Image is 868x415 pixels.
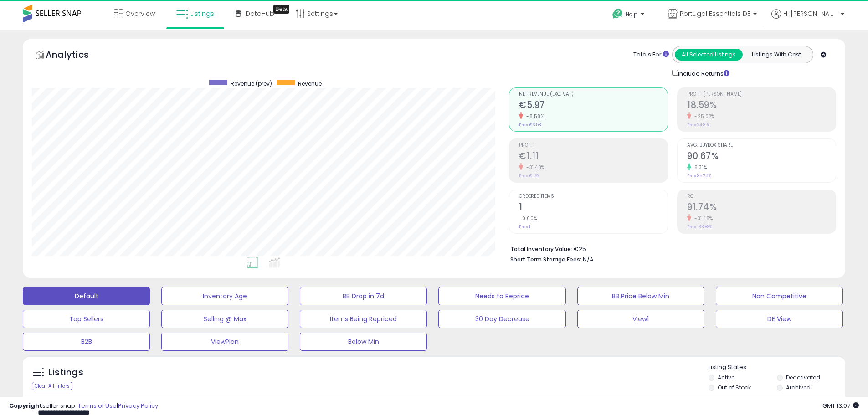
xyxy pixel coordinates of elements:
small: Prev: 133.88% [687,224,712,230]
button: Default [23,287,150,305]
span: Portugal Essentials DE [680,9,750,18]
label: Deactivated [786,374,820,381]
h5: Listings [48,366,83,379]
button: BB Price Below Min [577,287,704,305]
span: Profit [PERSON_NAME] [687,92,836,97]
small: Prev: 1 [519,224,530,230]
small: 0.00% [519,215,537,222]
small: Prev: €6.53 [519,122,541,128]
span: Revenue [298,80,322,87]
small: Prev: 85.29% [687,173,711,179]
h2: €1.11 [519,151,668,163]
button: DE View [716,310,843,328]
a: Terms of Use [78,401,117,410]
h2: 18.59% [687,100,836,112]
span: 2025-10-10 13:07 GMT [822,401,859,410]
b: Short Term Storage Fees: [510,256,581,263]
span: Listings [190,9,214,18]
label: Active [718,374,734,381]
button: Non Competitive [716,287,843,305]
a: Hi [PERSON_NAME] [771,9,844,30]
button: Selling @ Max [161,310,288,328]
small: Prev: €1.62 [519,173,539,179]
span: Revenue (prev) [231,80,272,87]
button: All Selected Listings [675,49,743,61]
div: seller snap | | [9,402,158,410]
button: ViewPlan [161,333,288,351]
span: Ordered Items [519,194,668,199]
label: Archived [786,384,811,391]
strong: Copyright [9,401,42,410]
button: Needs to Reprice [438,287,565,305]
label: Out of Stock [718,384,751,391]
p: Listing States: [709,363,845,372]
button: View1 [577,310,704,328]
button: 30 Day Decrease [438,310,565,328]
span: Hi [PERSON_NAME] [783,9,838,18]
div: Include Returns [665,68,740,78]
span: Profit [519,143,668,148]
small: 6.31% [691,164,707,171]
h2: 1 [519,202,668,214]
span: Overview [125,9,155,18]
span: Net Revenue (Exc. VAT) [519,92,668,97]
small: -25.07% [691,113,715,120]
span: ROI [687,194,836,199]
a: Help [605,1,653,30]
button: BB Drop in 7d [300,287,427,305]
span: Avg. Buybox Share [687,143,836,148]
small: -31.48% [523,164,545,171]
span: Help [626,10,638,18]
div: Tooltip anchor [273,5,289,14]
button: Below Min [300,333,427,351]
h2: 90.67% [687,151,836,163]
button: B2B [23,333,150,351]
h5: Analytics [46,48,107,63]
span: N/A [583,255,594,264]
button: Items Being Repriced [300,310,427,328]
button: Inventory Age [161,287,288,305]
li: €25 [510,243,829,254]
button: Top Sellers [23,310,150,328]
i: Get Help [612,8,623,20]
small: Prev: 24.81% [687,122,709,128]
div: Clear All Filters [32,382,72,390]
b: Total Inventory Value: [510,245,572,253]
a: Privacy Policy [118,401,158,410]
button: Listings With Cost [742,49,810,61]
h2: 91.74% [687,202,836,214]
small: -31.48% [691,215,713,222]
div: Totals For [633,51,669,59]
small: -8.58% [523,113,544,120]
h2: €5.97 [519,100,668,112]
span: DataHub [246,9,274,18]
